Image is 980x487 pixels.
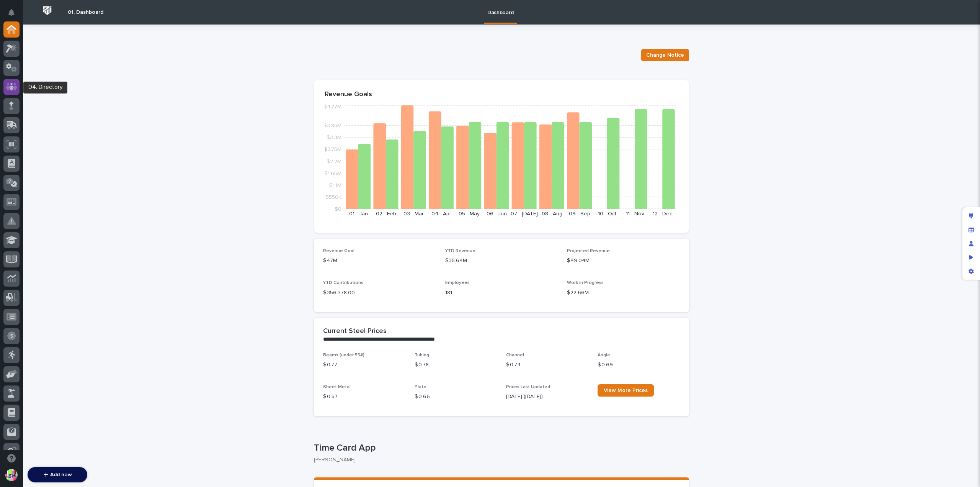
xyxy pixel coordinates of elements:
img: Brittany [8,157,20,169]
text: 08 - Aug [542,211,562,216]
span: Change Notice [646,51,684,59]
text: 03 - Mar [403,211,424,216]
span: Angle [598,353,610,357]
span: Tubing [415,353,429,357]
img: 1736555164131-43832dd5-751b-4058-ba23-39d91318e5a0 [8,118,21,132]
a: Prompting [101,93,142,107]
p: [DATE] ([DATE]) [506,393,588,401]
span: Pylon [76,202,93,208]
p: $ 356,378.00 [323,289,436,297]
text: 04 - Apr [431,211,451,216]
p: $ 0.69 [598,361,680,369]
p: $ 0.78 [415,361,497,369]
img: Stacker [8,7,23,23]
button: users-avatar [3,467,20,483]
button: See all [119,143,139,152]
tspan: $4.77M [323,104,341,110]
span: Plate [415,385,426,389]
div: Past conversations [8,145,51,151]
img: image [104,97,110,103]
p: $35.64M [445,257,558,265]
span: • [64,164,66,170]
text: 12 - Dec [653,211,672,216]
h2: 01. Dashboard [68,9,103,16]
div: Manage users [964,237,978,251]
div: Notifications [10,9,20,21]
span: Prompting [112,97,139,104]
a: 📖Help Docs [5,93,45,107]
span: • [64,185,66,191]
tspan: $1.65M [324,171,341,176]
tspan: $3.85M [323,123,341,128]
div: 📖 [8,97,14,103]
button: Start new chat [130,121,139,130]
span: Onboarding Call [56,97,98,104]
div: Edit layout [964,209,978,223]
button: Notifications [3,5,20,21]
a: 🔗Onboarding Call [45,93,101,107]
div: Start new chat [34,118,126,126]
tspan: $2.75M [324,147,341,152]
img: Workspace Logo [40,3,54,18]
span: Work in Progress [567,280,604,285]
span: [DATE] [68,185,83,191]
span: Help Docs [15,97,42,104]
span: Projected Revenue [567,249,610,253]
img: 4614488137333_bcb353cd0bb836b1afe7_72.png [16,118,30,132]
h2: Current Steel Prices [323,327,387,336]
text: 11 - Nov [626,211,644,216]
span: Beams (under 55#) [323,353,364,357]
span: Prices Last Updated [506,385,550,389]
span: [PERSON_NAME] [24,185,62,191]
div: 🔗 [48,97,54,103]
div: We're available if you need us! [34,126,105,132]
text: 09 - Sep [569,211,590,216]
p: Welcome 👋 [8,30,139,43]
tspan: $3.3M [327,135,341,140]
text: 01 - Jan [349,211,368,216]
button: Change Notice [641,49,689,61]
tspan: $550K [325,194,341,200]
p: Time Card App [314,443,686,454]
text: 05 - May [459,211,480,216]
span: Revenue Goal [323,249,354,253]
span: [PERSON_NAME] [24,164,62,170]
span: [DATE] [68,164,83,170]
img: 1736555164131-43832dd5-751b-4058-ba23-39d91318e5a0 [15,185,21,191]
span: YTD Revenue [445,249,475,253]
text: 02 - Feb [376,211,396,216]
p: $22.66M [567,289,680,297]
img: Brittany Wendell [8,177,20,190]
span: Sheet Metal [323,385,351,389]
p: 181 [445,289,558,297]
p: $ 0.66 [415,393,497,401]
div: App settings [964,264,978,278]
a: Powered byPylon [54,202,93,208]
tspan: $2.2M [327,159,341,164]
p: $ 0.77 [323,361,405,369]
p: How can we help? [8,43,139,55]
span: View More Prices [604,388,648,393]
div: Preview as [964,251,978,264]
text: 10 - Oct [598,211,616,216]
text: 06 - Jun [487,211,507,216]
img: 1736555164131-43832dd5-751b-4058-ba23-39d91318e5a0 [15,164,21,171]
p: $ 0.74 [506,361,588,369]
span: YTD Contributions [323,280,363,285]
p: [PERSON_NAME] [314,457,683,463]
button: Add new [28,467,87,482]
span: Employees [445,280,470,285]
tspan: $1.1M [329,182,341,188]
a: View More Prices [598,384,654,397]
p: Revenue Goals [325,90,678,99]
p: $47M [323,257,436,265]
tspan: $0 [335,207,341,212]
div: Manage fields and data [964,223,978,237]
p: $ 0.57 [323,393,405,401]
span: Channel [506,353,524,357]
button: Open support chat [3,450,20,466]
text: 07 - [DATE] [511,211,538,216]
p: $49.04M [567,257,680,265]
